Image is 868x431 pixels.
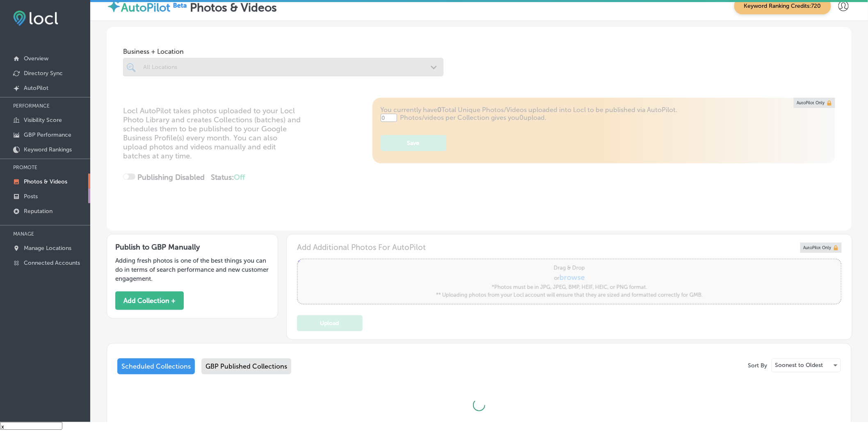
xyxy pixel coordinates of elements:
p: Manage Locations [24,245,71,252]
p: Overview [24,55,48,62]
h3: Publish to GBP Manually [115,243,270,252]
div: Scheduled Collections [117,358,195,374]
label: Photos & Videos [190,1,277,14]
p: Reputation [24,208,53,215]
p: GBP Performance [24,131,71,138]
img: Beta [170,1,190,9]
span: Business + Location [123,48,443,55]
p: AutoPilot [24,85,48,92]
p: Directory Sync [24,70,63,77]
button: Add Collection + [115,291,184,310]
p: Photos & Videos [24,178,67,185]
p: Connected Accounts [24,259,80,266]
p: Adding fresh photos is one of the best things you can do in terms of search performance and new c... [115,256,270,283]
p: Keyword Rankings [24,146,72,153]
label: AutoPilot [121,1,170,14]
p: Soonest to Oldest [775,361,823,369]
p: Visibility Score [24,117,62,124]
p: Posts [24,193,38,200]
p: Sort By [748,362,767,369]
div: Soonest to Oldest [772,359,841,372]
img: fda3e92497d09a02dc62c9cd864e3231.png [13,11,58,26]
div: GBP Published Collections [201,358,291,374]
